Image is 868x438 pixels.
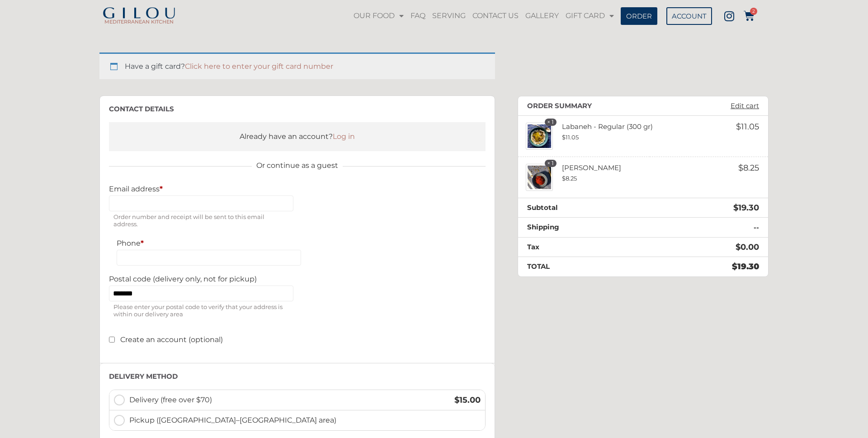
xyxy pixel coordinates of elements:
img: Gilou Logo [102,7,176,20]
div: Have a gift card? [99,52,495,79]
a: FAQ [408,5,428,26]
th: Tax [518,237,650,257]
th: Subtotal [518,198,650,218]
bdi: 11.05 [562,133,579,141]
span: $ [562,175,566,182]
a: ACCOUNT [666,7,712,25]
span: $ [732,262,737,271]
span: $ [454,395,459,405]
a: 2 [744,10,755,21]
img: Smoked Harissa [526,164,553,191]
h3: Order summary [527,102,592,110]
a: Log in [333,132,355,141]
a: Click here to enter your gift card number [185,62,333,71]
bdi: 8.25 [562,175,577,182]
span: 2 [750,8,757,15]
h3: Delivery method [109,372,486,381]
span: $ [736,122,741,132]
a: GIFT CARD [563,5,616,26]
th: Shipping [518,218,650,238]
a: OUR FOOD [351,5,406,26]
span: Delivery (free over $70) [129,395,444,405]
span: $ [733,203,738,213]
bdi: 8.25 [738,163,759,173]
strong: × 1 [545,119,557,126]
bdi: 15.00 [454,395,481,405]
h2: MEDITERRANEAN KITCHEN [99,19,179,24]
h3: Contact details [109,105,486,113]
bdi: 19.30 [733,203,759,213]
span: Please enter your postal code to verify that your address is within our delivery area [109,301,293,320]
section: Contact details [99,95,495,363]
span: Or continue as a guest [252,160,343,171]
bdi: 19.30 [732,262,759,271]
span: Create an account (optional) [120,335,223,344]
div: Labaneh - Regular (300 gr) [553,123,695,141]
img: Labaneh [526,123,553,150]
span: ACCOUNT [672,13,707,19]
span: $ [738,163,743,173]
span: Order number and receipt will be sent to this email address. [109,211,293,230]
label: Email address [109,185,293,193]
strong: × 1 [545,160,557,167]
a: Edit cart [726,102,764,110]
span: $ [736,242,741,252]
span: Pickup ([GEOGRAPHIC_DATA]–[GEOGRAPHIC_DATA] area) [129,415,481,426]
a: SERVING [430,5,468,26]
span: $ [562,133,566,141]
a: GALLERY [523,5,561,26]
a: ORDER [621,7,657,25]
span: ORDER [626,13,652,19]
label: Phone [117,239,301,248]
bdi: 0.00 [736,242,759,252]
td: -- [650,218,768,238]
div: Already have an account? [118,131,476,142]
a: CONTACT US [470,5,521,26]
nav: Menu [350,5,617,26]
input: Create an account (optional) [109,337,115,343]
div: [PERSON_NAME] [553,164,695,182]
bdi: 11.05 [736,122,759,132]
label: Postal code (delivery only, not for pickup) [109,275,293,283]
th: Total [518,257,650,276]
